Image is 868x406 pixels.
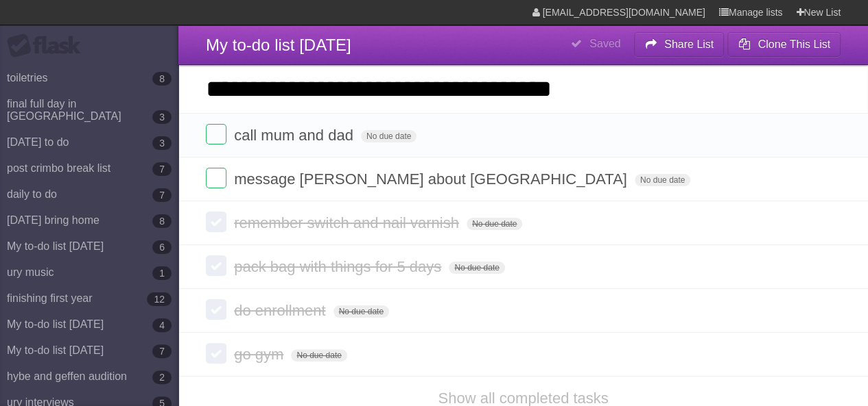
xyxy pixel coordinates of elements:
[152,72,172,86] b: 8
[152,136,172,150] b: 3
[727,32,841,57] button: Clone This List
[206,124,226,144] label: Done
[361,130,417,142] span: No due date
[152,214,172,228] b: 8
[234,258,445,275] span: pack bag with things for 5 days
[449,262,504,274] span: No due date
[333,305,389,318] span: No due date
[206,299,226,320] label: Done
[234,127,357,144] span: call mum and dad
[206,36,351,54] span: My to-do list [DATE]
[634,32,725,57] button: Share List
[152,318,172,332] b: 4
[152,188,172,202] b: 7
[152,110,172,124] b: 3
[467,218,522,230] span: No due date
[152,266,172,280] b: 1
[206,212,226,232] label: Done
[152,240,172,254] b: 6
[758,38,830,50] b: Clone This List
[206,168,226,188] label: Done
[147,292,172,306] b: 12
[234,302,329,319] span: do enrollment
[589,38,620,49] b: Saved
[234,214,462,231] span: remember switch and nail varnish
[7,34,89,58] div: Flask
[152,370,172,384] b: 2
[234,346,287,363] span: go gym
[234,170,631,188] span: message [PERSON_NAME] about [GEOGRAPHIC_DATA]
[206,343,226,364] label: Done
[664,38,714,50] b: Share List
[206,255,226,276] label: Done
[635,174,690,186] span: No due date
[152,162,172,176] b: 7
[152,344,172,358] b: 7
[291,349,347,361] span: No due date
